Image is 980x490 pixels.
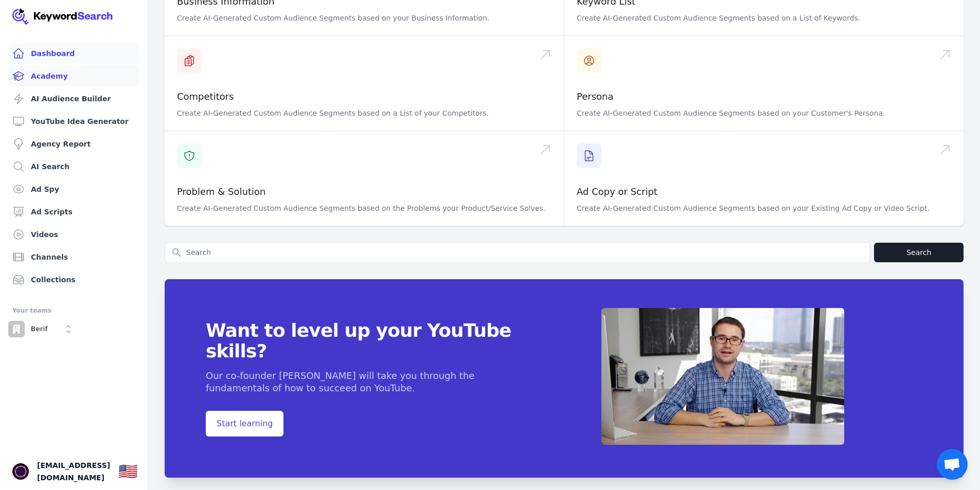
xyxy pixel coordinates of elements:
[31,324,48,334] p: Berif
[8,111,139,132] a: YouTube Idea Generator
[37,459,110,484] span: [EMAIL_ADDRESS][DOMAIN_NAME]
[8,66,139,86] a: Academy
[601,308,844,445] img: App screenshot
[206,370,519,394] p: Our co-founder [PERSON_NAME] will take you through the fundamentals of how to succeed on YouTube.
[8,269,139,290] a: Collections
[206,411,283,437] span: Start learning
[165,243,869,262] input: Search
[206,320,519,361] span: Want to level up your YouTube skills?
[8,43,139,64] a: Dashboard
[118,461,137,482] button: 🇺🇸
[8,134,139,154] a: Agency Report
[8,321,77,337] button: Open organization switcher
[8,247,139,267] a: Channels
[8,179,139,199] a: Ad Spy
[577,186,657,197] a: Ad Copy or Script
[8,88,139,109] a: AI Audience Builder
[8,224,139,245] a: Videos
[874,243,964,262] button: Search
[12,463,29,480] button: Open user button
[177,186,265,197] a: Problem & Solution
[577,91,614,102] a: Persona
[8,321,25,337] img: Berif
[12,8,113,25] img: Your Company
[937,449,968,480] a: Open chat
[8,202,139,222] a: Ad Scripts
[8,156,139,177] a: AI Search
[118,462,137,481] div: 🇺🇸
[177,91,234,102] a: Competitors
[12,304,135,317] div: Your teams
[12,463,29,480] img: Belaid El aarif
